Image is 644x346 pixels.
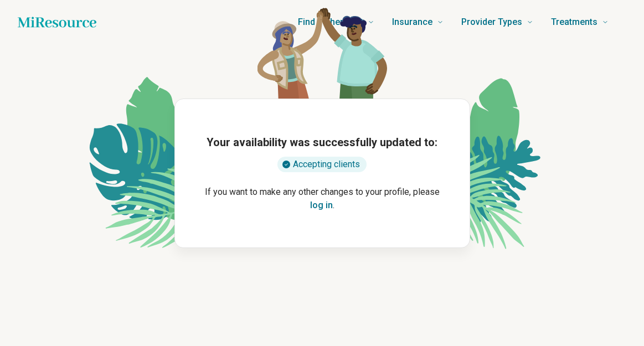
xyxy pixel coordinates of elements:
span: Treatments [551,14,597,30]
a: Home page [18,11,96,33]
button: log in [310,199,333,212]
div: Accepting clients [277,157,367,172]
p: If you want to make any other changes to your profile, please . [193,185,452,212]
span: Insurance [392,14,432,30]
h1: Your availability was successfully updated to: [207,135,437,150]
span: Provider Types [461,14,522,30]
